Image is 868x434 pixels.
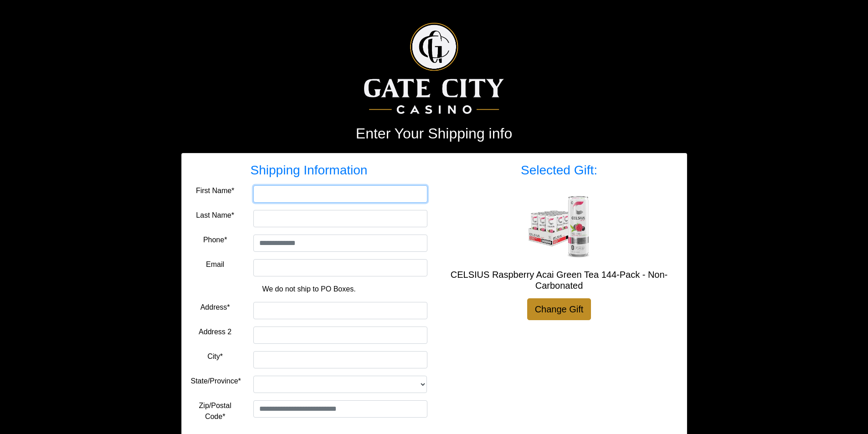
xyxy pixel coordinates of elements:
label: Phone* [203,235,227,245]
label: Email [206,259,224,270]
label: Last Name* [196,210,234,221]
label: Address* [200,302,230,313]
label: Address 2 [199,327,231,337]
label: Zip/Postal Code* [191,400,240,422]
h5: CELSIUS Raspberry Acai Green Tea 144-Pack - Non-Carbonated [441,269,678,291]
h3: Shipping Information [191,163,427,178]
label: City* [207,351,223,362]
p: We do not ship to PO Boxes. [198,284,421,295]
label: State/Province* [191,376,241,387]
a: Change Gift [527,298,591,320]
img: CELSIUS Raspberry Acai Green Tea 144-Pack - Non-Carbonated [523,189,596,262]
h2: Enter Your Shipping info [181,125,687,142]
label: First Name* [196,185,234,196]
img: Logo [364,23,504,114]
h3: Selected Gift: [441,163,678,178]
